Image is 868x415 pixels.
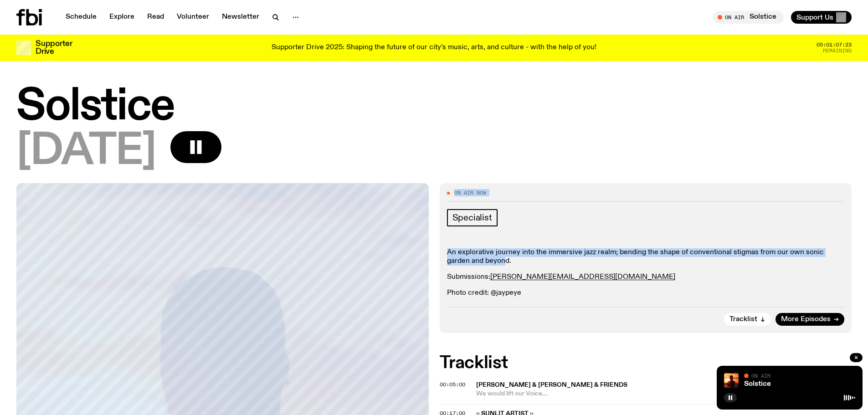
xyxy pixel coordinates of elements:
[823,48,852,53] span: Remaining
[490,273,675,281] a: [PERSON_NAME][EMAIL_ADDRESS][DOMAIN_NAME]
[60,11,102,24] a: Schedule
[440,381,465,388] span: 00:05:00
[791,11,852,24] button: Support Us
[142,11,169,24] a: Read
[272,44,596,52] p: Supporter Drive 2025: Shaping the future of our city’s music, arts, and culture - with the help o...
[729,316,757,323] span: Tracklist
[447,248,845,266] p: An explorative journey into the immersive jazz realm; bending the shape of conventional stigmas f...
[796,13,833,21] span: Support Us
[440,355,852,371] h2: Tracklist
[216,11,265,24] a: Newsletter
[36,40,72,56] h3: Supporter Drive
[447,289,845,297] p: Photo credit: @jaypeye
[447,209,498,226] a: Specialist
[452,213,492,223] span: Specialist
[171,11,215,24] a: Volunteer
[476,382,627,388] span: [PERSON_NAME] & [PERSON_NAME] & Friends
[454,190,486,195] span: On Air Now
[447,273,845,282] p: Submissions:
[751,373,770,379] span: On Air
[724,313,771,326] button: Tracklist
[781,316,831,323] span: More Episodes
[724,373,739,388] img: A girl standing in the ocean as waist level, staring into the rise of the sun.
[16,87,852,128] h1: Solstice
[476,389,852,398] span: We would lift our Voice...
[776,313,844,326] a: More Episodes
[713,11,784,24] button: On AirSolstice
[817,42,852,47] span: 05:01:07:23
[744,380,771,388] a: Solstice
[16,131,156,172] span: [DATE]
[104,11,140,24] a: Explore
